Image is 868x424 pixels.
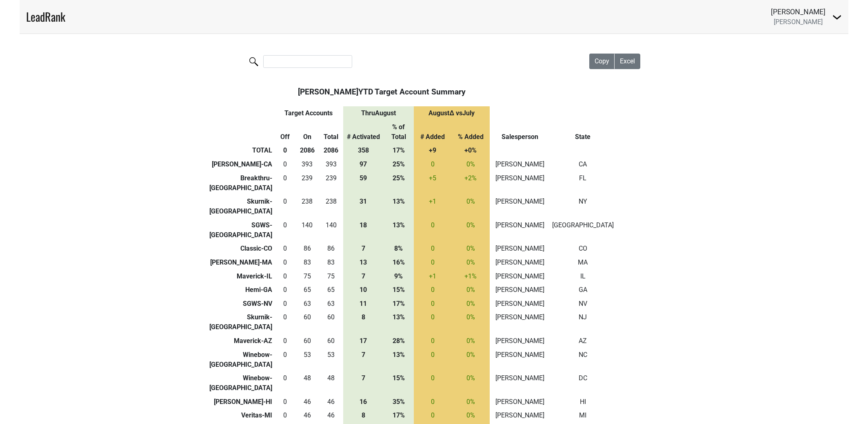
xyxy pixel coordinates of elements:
[274,311,295,334] td: 0
[208,78,275,106] th: &nbsp;: activate to sort column ascending
[384,120,414,144] th: % of Total: activate to sort column ascending
[319,283,343,297] td: 65
[319,144,343,158] th: 2086
[274,297,295,311] td: 0
[208,408,275,422] td: Veritas-MI
[319,297,343,311] td: 63
[343,106,414,120] th: Thru August
[550,283,616,297] td: GA
[595,57,609,65] span: Copy
[774,18,823,26] span: [PERSON_NAME]
[274,106,343,120] th: Target Accounts
[274,371,295,395] td: 0
[490,242,550,256] td: [PERSON_NAME]
[274,242,295,256] td: 0
[274,395,295,409] td: 0
[771,7,826,17] div: [PERSON_NAME]
[319,171,343,195] td: 239
[490,256,550,269] td: [PERSON_NAME]
[550,218,616,242] td: [GEOGRAPHIC_DATA]
[319,256,343,269] td: 83
[414,106,490,120] th: August Δ vs July
[208,334,275,348] td: Maverick-AZ
[274,334,295,348] td: 0
[452,144,490,158] th: +0%
[295,120,319,144] th: On: activate to sort column ascending
[319,120,343,144] th: Total: activate to sort column ascending
[295,195,319,218] td: 238
[295,283,319,297] td: 65
[319,334,343,348] td: 60
[490,195,550,218] td: [PERSON_NAME]
[208,218,275,242] td: SGWS-[GEOGRAPHIC_DATA]
[490,218,550,242] td: [PERSON_NAME]
[274,120,295,144] th: Off: activate to sort column ascending
[319,348,343,372] td: 53
[490,297,550,311] td: [PERSON_NAME]
[615,54,640,69] button: Excel
[319,157,343,171] td: 393
[295,256,319,269] td: 83
[384,144,414,158] th: 17%
[295,242,319,256] td: 86
[490,283,550,297] td: [PERSON_NAME]
[490,348,550,372] td: [PERSON_NAME]
[490,120,550,144] th: Salesperson: activate to sort column ascending
[274,144,295,158] th: 0
[295,334,319,348] td: 60
[550,195,616,218] td: NY
[550,256,616,269] td: MA
[550,408,616,422] td: MI
[208,157,275,171] td: [PERSON_NAME]-CA
[490,311,550,334] td: [PERSON_NAME]
[208,371,275,395] td: Winebow-[GEOGRAPHIC_DATA]
[319,311,343,334] td: 60
[274,408,295,422] td: 0
[550,242,616,256] td: CO
[208,171,275,195] td: Breakthru-[GEOGRAPHIC_DATA]
[832,12,842,22] img: Dropdown Menu
[589,54,615,69] button: Copy
[490,334,550,348] td: [PERSON_NAME]
[295,395,319,409] td: 46
[550,348,616,372] td: NC
[490,395,550,409] td: [PERSON_NAME]
[208,297,275,311] td: SGWS-NV
[343,120,384,144] th: # Activated: activate to sort column ascending
[274,256,295,269] td: 0
[208,269,275,283] td: Maverick-IL
[208,256,275,269] td: [PERSON_NAME]-MA
[620,57,635,65] span: Excel
[295,171,319,195] td: 239
[490,157,550,171] td: [PERSON_NAME]
[414,144,452,158] th: +9
[295,157,319,171] td: 393
[274,269,295,283] td: 0
[274,171,295,195] td: 0
[550,171,616,195] td: FL
[295,311,319,334] td: 60
[208,283,275,297] td: Hemi-GA
[274,195,295,218] td: 0
[274,157,295,171] td: 0
[490,269,550,283] td: [PERSON_NAME]
[208,395,275,409] td: [PERSON_NAME]-HI
[319,395,343,409] td: 46
[452,120,490,144] th: % Added: activate to sort column ascending
[550,371,616,395] td: DC
[274,78,490,106] th: [PERSON_NAME] YTD Target Account Summary
[550,311,616,334] td: NJ
[550,269,616,283] td: IL
[414,120,452,144] th: # Added: activate to sort column ascending
[319,218,343,242] td: 140
[319,371,343,395] td: 48
[295,297,319,311] td: 63
[490,408,550,422] td: [PERSON_NAME]
[295,218,319,242] td: 140
[208,195,275,218] td: Skurnik-[GEOGRAPHIC_DATA]
[295,269,319,283] td: 75
[295,408,319,422] td: 46
[550,297,616,311] td: NV
[490,371,550,395] td: [PERSON_NAME]
[550,120,616,144] th: State: activate to sort column ascending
